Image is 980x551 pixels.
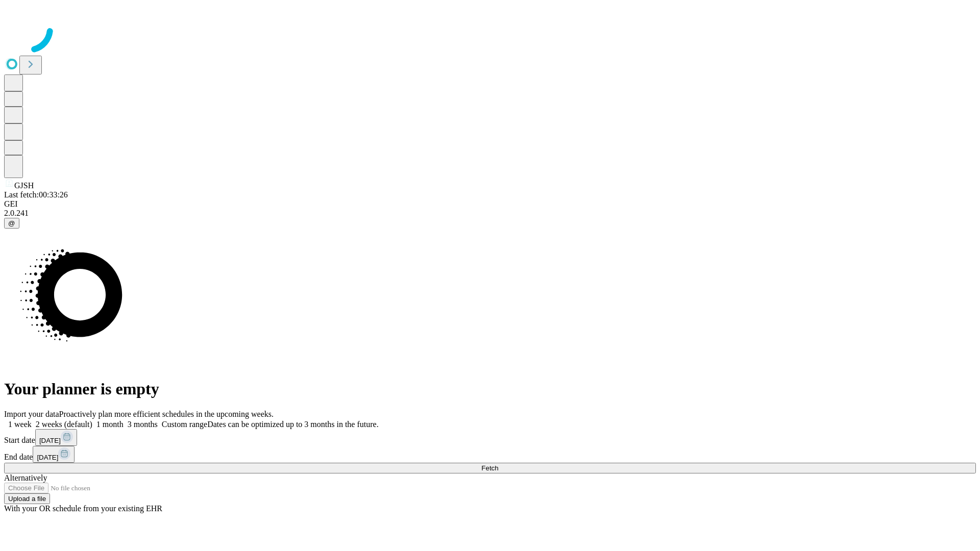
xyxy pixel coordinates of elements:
[59,410,274,418] span: Proactively plan more efficient schedules in the upcoming weeks.
[4,218,19,229] button: @
[207,420,378,429] span: Dates can be optimized up to 3 months in the future.
[4,380,976,398] h1: Your planner is empty
[8,420,32,429] span: 1 week
[4,429,976,446] div: Start date
[4,199,976,209] div: GEI
[36,420,92,429] span: 2 weeks (default)
[4,209,976,218] div: 2.0.241
[96,420,124,429] span: 1 month
[4,493,50,504] button: Upload a file
[8,219,15,227] span: @
[39,437,61,444] span: [DATE]
[33,446,75,463] button: [DATE]
[4,473,47,482] span: Alternatively
[35,429,77,446] button: [DATE]
[481,464,498,472] span: Fetch
[4,190,68,199] span: Last fetch: 00:33:26
[37,454,58,461] span: [DATE]
[4,504,162,513] span: With your OR schedule from your existing EHR
[4,463,976,473] button: Fetch
[4,410,59,418] span: Import your data
[128,420,158,429] span: 3 months
[4,446,976,463] div: End date
[162,420,207,429] span: Custom range
[14,181,34,190] span: GJSH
